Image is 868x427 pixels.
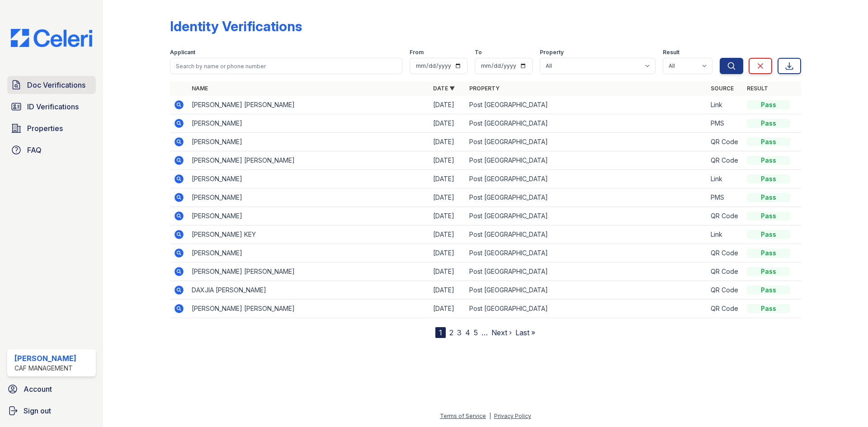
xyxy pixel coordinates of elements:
[429,188,466,207] td: [DATE]
[188,96,429,114] td: [PERSON_NAME] [PERSON_NAME]
[466,96,707,114] td: Post [GEOGRAPHIC_DATA]
[429,263,466,281] td: [DATE]
[747,211,790,221] div: Pass
[188,263,429,281] td: [PERSON_NAME] [PERSON_NAME]
[711,85,734,92] a: Source
[707,244,743,263] td: QR Code
[747,137,790,146] div: Pass
[188,244,429,263] td: [PERSON_NAME]
[475,49,482,56] label: To
[429,170,466,188] td: [DATE]
[7,141,96,159] a: FAQ
[465,328,470,337] a: 4
[466,207,707,225] td: Post [GEOGRAPHIC_DATA]
[170,49,195,56] label: Applicant
[14,364,76,373] div: CAF Management
[192,85,208,92] a: Name
[747,85,768,92] a: Result
[188,207,429,225] td: [PERSON_NAME]
[429,300,466,318] td: [DATE]
[429,207,466,225] td: [DATE]
[429,151,466,170] td: [DATE]
[429,225,466,244] td: [DATE]
[4,380,99,398] a: Account
[188,300,429,318] td: [PERSON_NAME] [PERSON_NAME]
[707,114,743,133] td: PMS
[466,300,707,318] td: Post [GEOGRAPHIC_DATA]
[747,193,790,202] div: Pass
[747,119,790,128] div: Pass
[491,328,512,337] a: Next ›
[4,402,99,420] a: Sign out
[27,101,79,112] span: ID Verifications
[429,281,466,300] td: [DATE]
[540,49,564,56] label: Property
[747,286,790,295] div: Pass
[24,405,51,416] span: Sign out
[7,98,96,116] a: ID Verifications
[747,100,790,109] div: Pass
[707,300,743,318] td: QR Code
[429,133,466,151] td: [DATE]
[474,328,478,337] a: 5
[188,133,429,151] td: [PERSON_NAME]
[429,114,466,133] td: [DATE]
[4,29,99,47] img: CE_Logo_Blue-a8612792a0a2168367f1c8372b55b34899dd931a85d93a1a3d3e32e68fde9ad4.png
[27,80,85,90] span: Doc Verifications
[747,304,790,313] div: Pass
[457,328,462,337] a: 3
[663,49,679,56] label: Result
[481,327,488,338] span: …
[707,96,743,114] td: Link
[410,49,424,56] label: From
[466,188,707,207] td: Post [GEOGRAPHIC_DATA]
[707,225,743,244] td: Link
[707,263,743,281] td: QR Code
[707,133,743,151] td: QR Code
[433,85,455,92] a: Date ▼
[170,18,302,34] div: Identity Verifications
[27,145,42,155] span: FAQ
[489,413,491,419] div: |
[466,281,707,300] td: Post [GEOGRAPHIC_DATA]
[466,151,707,170] td: Post [GEOGRAPHIC_DATA]
[515,328,535,337] a: Last »
[440,413,486,419] a: Terms of Service
[747,249,790,258] div: Pass
[707,151,743,170] td: QR Code
[188,225,429,244] td: [PERSON_NAME] KEY
[469,85,500,92] a: Property
[747,156,790,165] div: Pass
[466,244,707,263] td: Post [GEOGRAPHIC_DATA]
[707,281,743,300] td: QR Code
[24,384,52,394] span: Account
[27,123,63,134] span: Properties
[466,133,707,151] td: Post [GEOGRAPHIC_DATA]
[188,188,429,207] td: [PERSON_NAME]
[170,58,402,74] input: Search by name or phone number
[14,353,76,364] div: [PERSON_NAME]
[429,96,466,114] td: [DATE]
[466,263,707,281] td: Post [GEOGRAPHIC_DATA]
[747,174,790,183] div: Pass
[466,170,707,188] td: Post [GEOGRAPHIC_DATA]
[466,114,707,133] td: Post [GEOGRAPHIC_DATA]
[707,170,743,188] td: Link
[747,267,790,276] div: Pass
[188,114,429,133] td: [PERSON_NAME]
[707,188,743,207] td: PMS
[466,225,707,244] td: Post [GEOGRAPHIC_DATA]
[188,281,429,300] td: DAXJIA [PERSON_NAME]
[429,244,466,263] td: [DATE]
[435,327,446,338] div: 1
[7,76,96,94] a: Doc Verifications
[494,413,531,419] a: Privacy Policy
[449,328,453,337] a: 2
[188,170,429,188] td: [PERSON_NAME]
[188,151,429,170] td: [PERSON_NAME] [PERSON_NAME]
[707,207,743,225] td: QR Code
[7,119,96,137] a: Properties
[747,230,790,239] div: Pass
